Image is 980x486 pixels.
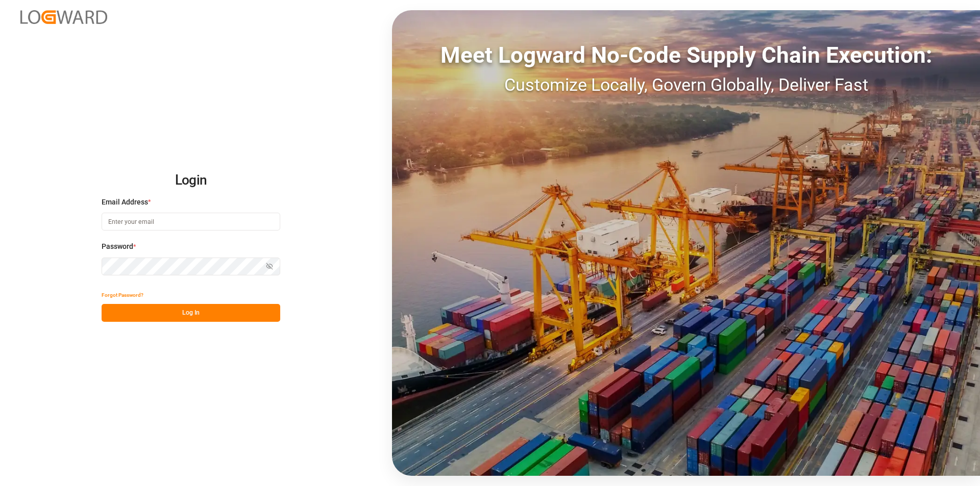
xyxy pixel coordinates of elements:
[392,72,980,98] div: Customize Locally, Govern Globally, Deliver Fast
[102,304,280,322] button: Log In
[102,213,280,231] input: Enter your email
[392,38,980,72] div: Meet Logward No-Code Supply Chain Execution:
[102,241,133,252] span: Password
[102,286,143,304] button: Forgot Password?
[20,10,107,24] img: Logward_new_orange.png
[102,164,280,197] h2: Login
[102,197,148,208] span: Email Address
